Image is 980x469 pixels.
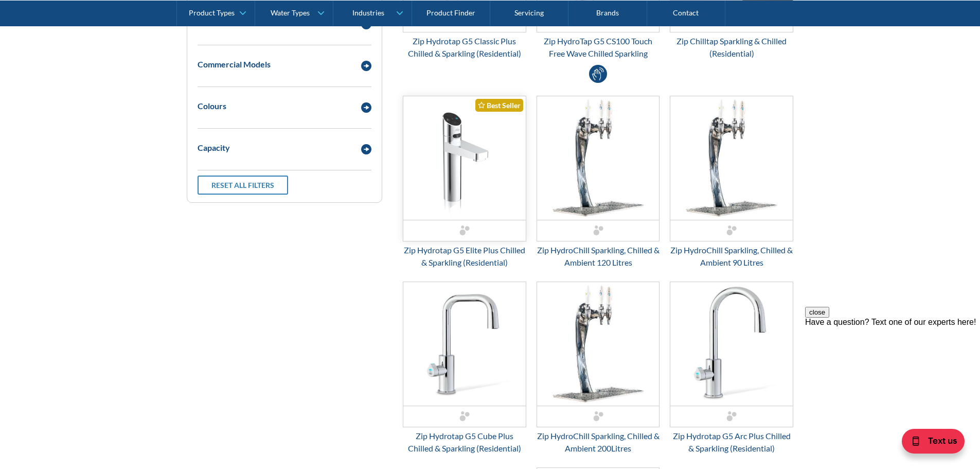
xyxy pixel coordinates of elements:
div: Commercial Models [198,58,271,71]
div: Zip Chilltap Sparkling & Chilled (Residential) [670,35,793,60]
div: Best Seller [475,99,523,112]
img: Zip Hydrotap G5 Elite Plus Chilled & Sparkling (Residential) [403,96,526,220]
a: Zip HydroChill Sparkling, Chilled & Ambient 200LitresZip HydroChill Sparkling, Chilled & Ambient ... [537,282,660,455]
a: Zip HydroChill Sparkling, Chilled & Ambient 90 LitresZip HydroChill Sparkling, Chilled & Ambient ... [670,96,793,269]
div: Zip Hydrotap G5 Cube Plus Chilled & Sparkling (Residential) [403,430,526,455]
img: Zip HydroChill Sparkling, Chilled & Ambient 90 Litres [670,96,793,220]
div: Industries [352,8,384,17]
img: Zip HydroChill Sparkling, Chilled & Ambient 120 Litres [537,96,660,220]
img: Zip Hydrotap G5 Cube Plus Chilled & Sparkling (Residential) [403,282,526,406]
img: Zip Hydrotap G5 Arc Plus Chilled & Sparkling (Residential) [670,282,793,406]
iframe: podium webchat widget bubble [877,418,980,469]
div: Zip HydroChill Sparkling, Chilled & Ambient 90 Litres [670,244,793,269]
div: Colours [198,100,226,112]
a: Reset all filters [198,176,288,195]
a: Zip Hydrotap G5 Elite Plus Chilled & Sparkling (Residential)Best SellerZip Hydrotap G5 Elite Plus... [403,96,526,269]
div: Product Types [189,8,235,17]
a: Zip Hydrotap G5 Cube Plus Chilled & Sparkling (Residential)Zip Hydrotap G5 Cube Plus Chilled & Sp... [403,282,526,455]
a: Zip HydroChill Sparkling, Chilled & Ambient 120 LitresZip HydroChill Sparkling, Chilled & Ambient... [537,96,660,269]
div: Zip HydroChill Sparkling, Chilled & Ambient 120 Litres [537,244,660,269]
img: Zip HydroChill Sparkling, Chilled & Ambient 200Litres [537,282,660,406]
div: Zip Hydrotap G5 Classic Plus Chilled & Sparkling (Residential) [403,35,526,60]
div: Zip Hydrotap G5 Elite Plus Chilled & Sparkling (Residential) [403,244,526,269]
iframe: podium webchat widget prompt [805,307,980,430]
a: Zip Hydrotap G5 Arc Plus Chilled & Sparkling (Residential) Zip Hydrotap G5 Arc Plus Chilled & Spa... [670,282,793,455]
div: Zip Hydrotap G5 Arc Plus Chilled & Sparkling (Residential) [670,430,793,455]
div: Water Types [271,8,310,17]
div: Capacity [198,142,230,154]
div: Zip HydroTap G5 CS100 Touch Free Wave Chilled Sparkling [537,35,660,60]
div: Zip HydroChill Sparkling, Chilled & Ambient 200Litres [537,430,660,455]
